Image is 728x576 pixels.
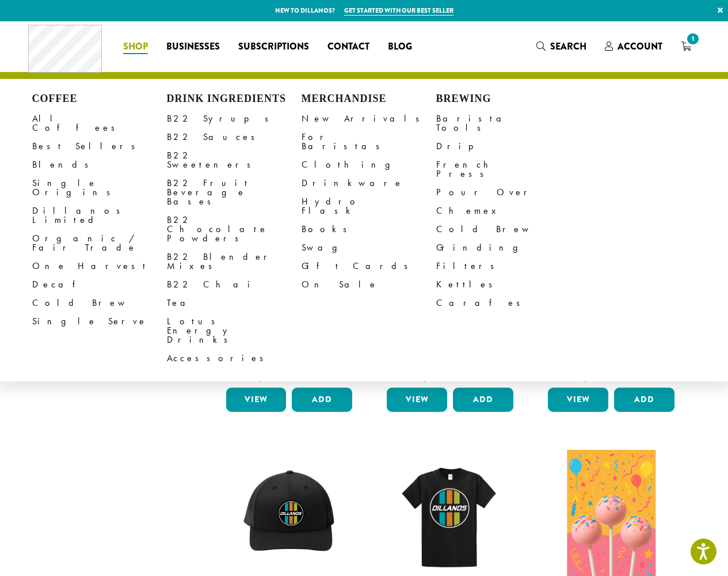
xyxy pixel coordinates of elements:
[436,137,571,156] a: Drip
[302,93,436,105] h4: Merchandise
[167,146,302,174] a: B22 Sweeteners
[548,388,608,412] a: View
[32,275,167,294] a: Decaf
[32,93,167,105] h4: Coffee
[436,275,571,294] a: Kettles
[32,174,167,202] a: Single Origins
[226,388,287,412] a: View
[436,294,571,312] a: Carafes
[618,40,662,53] span: Account
[327,40,369,54] span: Contact
[167,211,302,248] a: B22 Chocolate Powders
[167,248,302,275] a: B22 Blender Mixes
[167,275,302,294] a: B22 Chai
[436,109,571,137] a: Barista Tools
[436,220,571,238] a: Cold Brew
[32,137,167,156] a: Best Sellers
[387,388,447,412] a: View
[32,257,167,275] a: One Harvest
[436,156,571,183] a: French Press
[114,37,157,56] a: Shop
[32,229,167,257] a: Organic / Fair Trade
[436,183,571,202] a: Pour Over
[550,40,586,53] span: Search
[302,192,436,220] a: Hydro Flask
[436,202,571,220] a: Chemex
[436,93,571,105] h4: Brewing
[167,174,302,211] a: B22 Fruit Beverage Bases
[167,312,302,349] a: Lotus Energy Drinks
[388,40,412,54] span: Blog
[384,200,516,383] a: Bodum Electric Water Kettle $25.00
[436,238,571,257] a: Grinding
[167,109,302,128] a: B22 Syrups
[302,220,436,238] a: Books
[614,388,674,412] button: Add
[302,257,436,275] a: Gift Cards
[344,6,453,16] a: Get started with our best seller
[167,128,302,146] a: B22 Sauces
[223,200,356,383] a: Bodum Electric Milk Frother $30.00
[166,40,220,54] span: Businesses
[32,202,167,229] a: Dillanos Limited
[453,388,513,412] button: Add
[123,40,148,54] span: Shop
[32,109,167,137] a: All Coffees
[32,312,167,331] a: Single Serve
[302,174,436,192] a: Drinkware
[545,200,677,383] a: Bodum Handheld Milk Frother $10.00
[167,349,302,367] a: Accessories
[302,238,436,257] a: Swag
[167,294,302,312] a: Tea
[32,294,167,312] a: Cold Brew
[167,93,302,105] h4: Drink Ingredients
[527,37,596,56] a: Search
[32,156,167,174] a: Blends
[302,275,436,294] a: On Sale
[302,156,436,174] a: Clothing
[238,40,309,54] span: Subscriptions
[302,109,436,128] a: New Arrivals
[436,257,571,275] a: Filters
[292,388,352,412] button: Add
[685,31,700,47] span: 1
[302,128,436,156] a: For Baristas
